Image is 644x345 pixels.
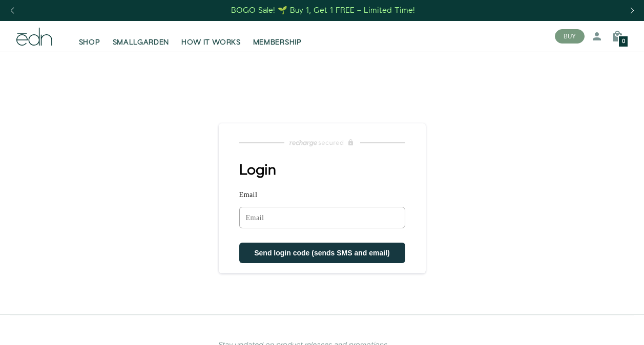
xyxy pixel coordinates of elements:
[79,37,100,48] span: SHOP
[230,3,416,18] a: BOGO Sale! 🌱 Buy 1, Get 1 FREE – Limited Time!
[239,207,405,228] input: Email
[181,37,240,48] span: HOW IT WORKS
[555,29,585,44] button: BUY
[247,25,308,48] a: MEMBERSHIP
[239,191,405,203] label: Email
[239,243,405,263] button: Send login code (sends SMS and email)
[253,37,302,48] span: MEMBERSHIP
[254,249,390,257] span: Send login code (sends SMS and email)
[107,25,176,48] a: SMALLGARDEN
[175,25,246,48] a: HOW IT WORKS
[239,162,426,179] h1: Login
[219,136,426,150] a: Recharge Subscriptions website
[113,37,170,48] span: SMALLGARDEN
[231,5,415,16] div: BOGO Sale! 🌱 Buy 1, Get 1 FREE – Limited Time!
[622,39,625,45] span: 0
[73,25,107,48] a: SHOP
